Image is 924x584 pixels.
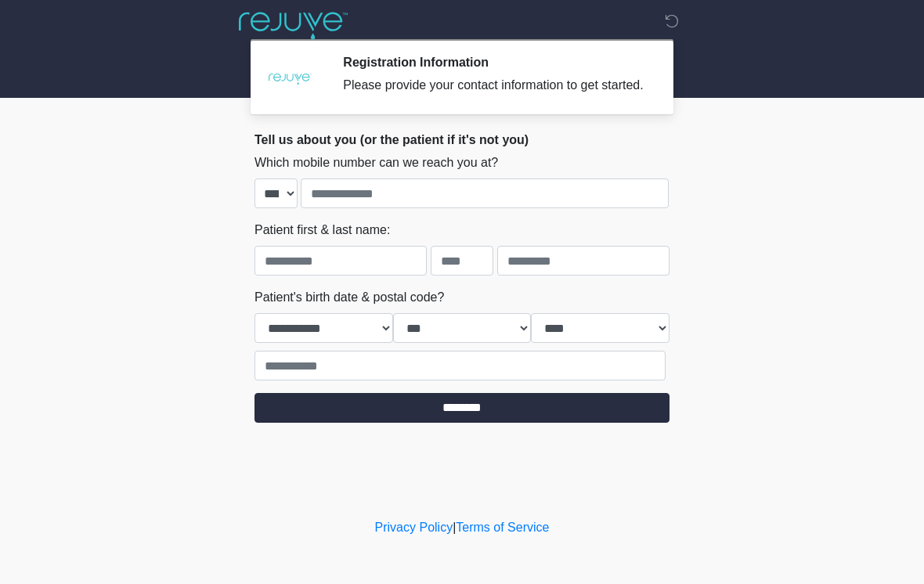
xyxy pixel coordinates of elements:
[254,153,498,172] label: Which mobile number can we reach you at?
[254,221,390,240] label: Patient first & last name:
[375,521,453,534] a: Privacy Policy
[254,132,670,147] h2: Tell us about you (or the patient if it's not you)
[343,55,646,70] h2: Registration Information
[343,76,646,95] div: Please provide your contact information to get started.
[266,55,313,102] img: Agent Avatar
[453,521,456,534] a: |
[456,521,549,534] a: Terms of Service
[254,288,444,307] label: Patient's birth date & postal code?
[239,12,348,40] img: Rejuve Clinics Logo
